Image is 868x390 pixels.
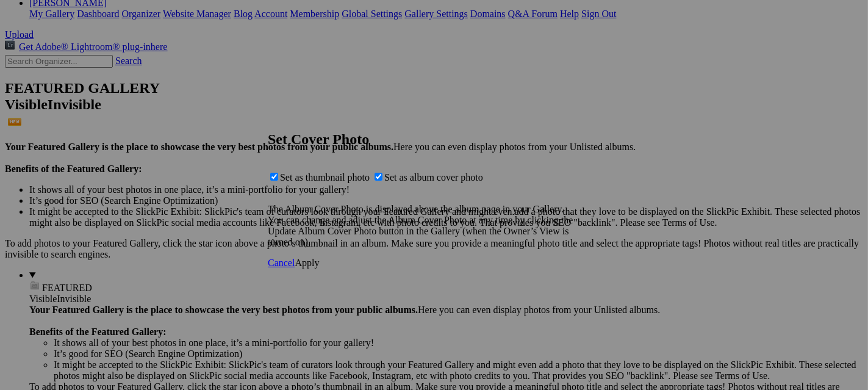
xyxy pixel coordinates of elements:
[270,173,278,181] input: Set as thumbnail photo
[268,258,295,268] a: Cancel
[280,172,370,182] span: Set as thumbnail photo
[268,131,591,148] h2: Set Cover Photo
[268,204,591,248] p: The Album Cover Photo is displayed above the album page in your Gallery. You can change and adjus...
[375,173,382,181] input: Set as album cover photo
[295,258,319,268] span: Apply
[384,172,483,182] span: Set as album cover photo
